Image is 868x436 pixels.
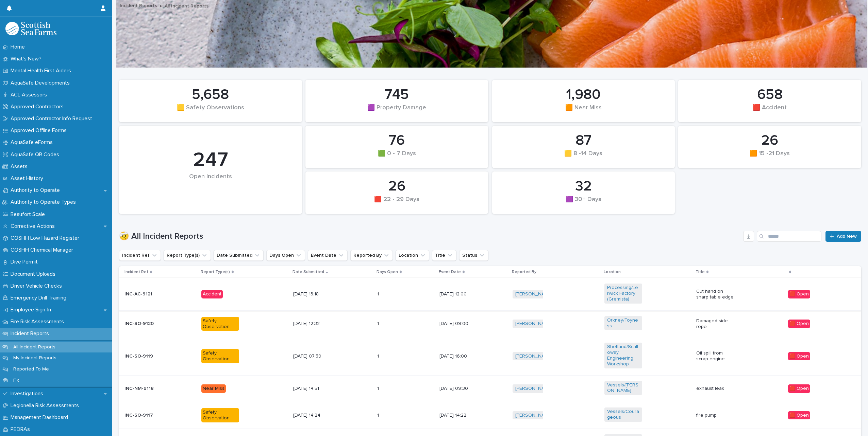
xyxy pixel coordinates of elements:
[8,366,54,372] p: Reported To Me
[377,268,398,276] p: Days Open
[120,1,157,9] a: Incident Reports
[439,291,477,297] p: [DATE] 12:00
[8,319,69,325] p: Fire Risk Assessments
[607,382,639,394] a: Vessels/[PERSON_NAME]
[201,408,239,422] div: Safety Observation
[690,150,850,164] div: 🟧 15 -21 Days
[317,178,477,195] div: 26
[515,321,552,327] a: [PERSON_NAME]
[8,355,62,361] p: My Incident Reports
[293,291,331,297] p: [DATE] 13:18
[8,68,77,74] p: Mental Health First Aiders
[788,411,810,420] div: 🟥 Open
[788,352,810,361] div: 🟥 Open
[432,250,456,261] button: Title
[439,386,477,392] p: [DATE] 09:30
[201,268,230,276] p: Report Type(s)
[8,127,72,134] p: Approved Offline Forms
[512,268,536,276] p: Reported By
[317,132,477,149] div: 76
[825,231,861,242] a: Add New
[757,231,821,242] input: Search
[119,402,861,429] tr: INC-SO-9117Safety Observation[DATE] 14:2411 [DATE] 14:22[PERSON_NAME] Vessels/Courageous fire pum...
[317,150,477,164] div: 🟩 0 - 7 Days
[124,268,148,276] p: Incident Ref
[377,352,380,359] p: 1
[293,413,331,418] p: [DATE] 14:24
[8,259,43,265] p: Dive Permit
[293,386,331,392] p: [DATE] 14:51
[690,132,850,149] div: 26
[131,86,290,103] div: 5,658
[504,104,664,119] div: 🟧 Near Miss
[119,278,861,310] tr: INC-AC-9121Accident[DATE] 13:1811 [DATE] 12:00[PERSON_NAME] Processing/Lerwick Factory (Gremista)...
[8,378,24,383] p: Fix
[439,353,477,359] p: [DATE] 16:00
[8,307,56,313] p: Employee Sign-In
[201,384,226,393] div: Near Miss
[696,318,734,330] p: Damaged side rope
[8,80,75,86] p: AquaSafe Developments
[515,353,552,359] a: [PERSON_NAME]
[293,353,331,359] p: [DATE] 07:59
[607,285,639,302] a: Processing/Lerwick Factory (Gremista)
[396,250,429,261] button: Location
[8,56,47,62] p: What's New?
[377,411,380,418] p: 1
[214,250,264,261] button: Date Submitted
[696,268,705,276] p: Title
[837,234,857,239] span: Add New
[8,390,49,397] p: Investigations
[696,289,734,300] p: Cut hand on sharp table edge
[8,283,67,289] p: Driver Vehicle Checks
[607,317,639,329] a: Orkney/Toyness
[504,150,664,164] div: 🟨 8 -14 Days
[459,250,488,261] button: Status
[788,320,810,328] div: 🟥 Open
[504,178,664,195] div: 32
[119,250,161,261] button: Incident Ref
[8,175,49,182] p: Asset History
[8,247,79,253] p: COSHH Chemical Manager
[439,321,477,327] p: [DATE] 09:00
[8,44,30,50] p: Home
[165,2,208,9] p: All Incident Reports
[317,196,477,210] div: 🟥 22 - 29 Days
[124,386,162,392] p: INC-NM-9118
[8,295,72,301] p: Emergency Drill Training
[690,86,850,103] div: 658
[164,250,211,261] button: Report Type(s)
[8,426,35,433] p: PEDRAs
[131,148,290,172] div: 247
[124,291,162,297] p: INC-AC-9121
[317,86,477,103] div: 745
[131,173,290,195] div: Open Incidents
[124,353,162,359] p: INC-SO-9119
[788,384,810,393] div: 🟥 Open
[8,151,65,158] p: AquaSafe QR Codes
[8,330,54,337] p: Incident Reports
[439,268,461,276] p: Event Date
[377,384,380,392] p: 1
[607,409,639,420] a: Vessels/Courageous
[317,104,477,119] div: 🟪 Property Damage
[201,317,239,331] div: Safety Observation
[696,386,734,392] p: exhaust leak
[504,86,664,103] div: 1,980
[119,337,861,375] tr: INC-SO-9119Safety Observation[DATE] 07:5911 [DATE] 16:00[PERSON_NAME] Shetland/Scalloway Engineer...
[504,132,664,149] div: 87
[8,211,50,218] p: Beaufort Scale
[131,104,290,119] div: 🟨 Safety Observations
[788,290,810,298] div: 🟥 Open
[696,413,734,418] p: fire pump
[8,115,98,122] p: Approved Contractor Info Request
[515,291,552,297] a: [PERSON_NAME]
[8,199,81,205] p: Authority to Operate Types
[124,321,162,327] p: INC-SO-9120
[8,271,61,277] p: Document Uploads
[266,250,305,261] button: Days Open
[607,344,639,367] a: Shetland/Scalloway Engineering Workshop
[377,290,380,297] p: 1
[119,310,861,337] tr: INC-SO-9120Safety Observation[DATE] 12:3211 [DATE] 09:00[PERSON_NAME] Orkney/Toyness Damaged side...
